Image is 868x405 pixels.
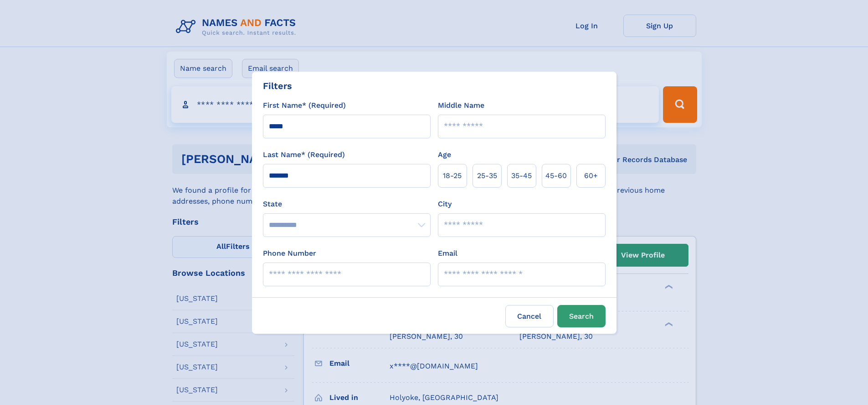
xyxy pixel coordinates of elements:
[438,100,484,111] label: Middle Name
[438,199,452,210] label: City
[557,305,606,327] button: Search
[438,248,457,259] label: Email
[511,170,532,181] span: 35‑45
[505,305,554,327] label: Cancel
[263,149,345,160] label: Last Name* (Required)
[263,100,346,111] label: First Name* (Required)
[443,170,462,181] span: 18‑25
[584,170,598,181] span: 60+
[263,248,316,259] label: Phone Number
[263,79,292,93] div: Filters
[477,170,497,181] span: 25‑35
[545,170,567,181] span: 45‑60
[263,199,431,210] label: State
[438,149,451,160] label: Age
